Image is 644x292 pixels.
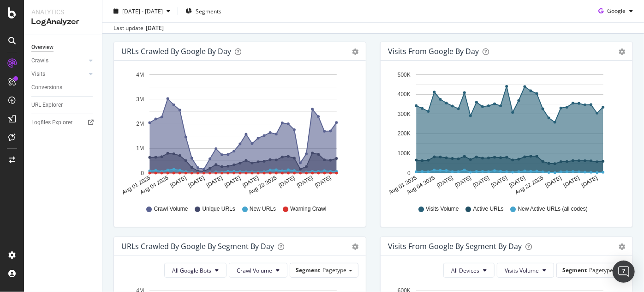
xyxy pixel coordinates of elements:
[121,68,356,196] svg: A chart.
[398,150,411,157] text: 100K
[398,111,411,117] text: 300K
[398,72,411,78] text: 500K
[31,56,48,66] div: Crawls
[136,72,144,78] text: 4M
[388,242,522,251] div: Visits from Google By Segment By Day
[352,243,358,250] div: gear
[146,24,164,32] div: [DATE]
[31,56,86,66] a: Crawls
[352,49,358,55] div: gear
[31,118,95,128] a: Logfiles Explorer
[121,47,231,56] div: URLs Crawled by Google by day
[31,69,86,79] a: Visits
[426,205,459,213] span: Visits Volume
[121,175,151,196] text: Aug 01 2025
[250,205,276,213] span: New URLs
[562,266,587,274] span: Segment
[203,205,235,213] span: Unique URLs
[296,266,320,274] span: Segment
[31,43,54,52] div: Overview
[388,175,418,196] text: Aug 01 2025
[205,175,224,189] text: [DATE]
[473,205,504,213] span: Active URLs
[187,175,206,189] text: [DATE]
[248,175,278,196] text: Aug 22 2025
[518,205,588,213] span: New Active URLs (all codes)
[136,96,144,103] text: 3M
[472,175,490,189] text: [DATE]
[388,68,622,196] svg: A chart.
[314,175,332,189] text: [DATE]
[122,7,163,15] span: [DATE] - [DATE]
[229,263,287,278] button: Crawl Volume
[154,205,188,213] span: Crawl Volume
[607,7,626,15] span: Google
[139,175,169,196] text: Aug 04 2025
[398,131,411,137] text: 200K
[407,170,411,176] text: 0
[514,175,545,196] text: Aug 22 2025
[136,146,144,152] text: 1M
[443,263,495,278] button: All Devices
[172,267,211,274] span: All Google Bots
[31,100,63,110] div: URL Explorer
[296,175,314,189] text: [DATE]
[544,175,563,189] text: [DATE]
[237,267,272,274] span: Crawl Volume
[322,266,346,274] span: Pagetype
[31,69,45,79] div: Visits
[31,83,95,92] a: Conversions
[505,267,539,274] span: Visits Volume
[31,43,95,52] a: Overview
[398,91,411,98] text: 400K
[31,118,72,128] div: Logfiles Explorer
[223,175,242,189] text: [DATE]
[31,100,95,110] a: URL Explorer
[169,175,188,189] text: [DATE]
[31,83,62,92] div: Conversions
[497,263,554,278] button: Visits Volume
[278,175,296,189] text: [DATE]
[451,267,479,274] span: All Devices
[454,175,472,189] text: [DATE]
[619,243,625,250] div: gear
[290,205,326,213] span: Warning Crawl
[508,175,527,189] text: [DATE]
[141,170,144,176] text: 0
[182,4,225,18] button: Segments
[110,4,174,18] button: [DATE] - [DATE]
[580,175,599,189] text: [DATE]
[595,4,637,18] button: Google
[242,175,260,189] text: [DATE]
[562,175,581,189] text: [DATE]
[490,175,508,189] text: [DATE]
[619,49,625,55] div: gear
[121,242,274,251] div: URLs Crawled by Google By Segment By Day
[405,175,436,196] text: Aug 04 2025
[388,47,479,56] div: Visits from Google by day
[164,263,227,278] button: All Google Bots
[196,7,221,15] span: Segments
[31,17,95,27] div: LogAnalyzer
[589,266,613,274] span: Pagetype
[113,24,164,32] div: Last update
[31,7,95,17] div: Analytics
[136,121,144,127] text: 2M
[613,261,635,283] div: Open Intercom Messenger
[436,175,454,189] text: [DATE]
